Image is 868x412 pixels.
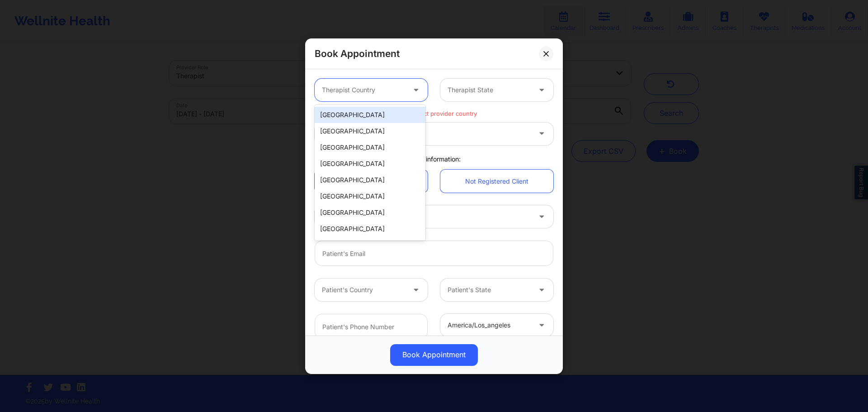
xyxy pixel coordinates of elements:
[315,204,425,221] div: [GEOGRAPHIC_DATA]
[315,188,425,204] div: [GEOGRAPHIC_DATA]
[315,172,425,188] div: [GEOGRAPHIC_DATA]
[315,109,553,118] p: Please select provider country
[315,139,425,156] div: [GEOGRAPHIC_DATA]
[315,123,425,139] div: [GEOGRAPHIC_DATA]
[315,237,425,253] div: [GEOGRAPHIC_DATA]
[315,221,425,237] div: [GEOGRAPHIC_DATA]
[448,314,531,336] div: america/los_angeles
[390,344,478,365] button: Book Appointment
[315,241,553,266] input: Patient's Email
[315,156,425,172] div: [GEOGRAPHIC_DATA]
[315,47,400,60] h2: Book Appointment
[440,170,553,193] a: Not Registered Client
[308,154,560,163] div: Client information:
[315,314,428,339] input: Patient's Phone Number
[315,107,425,123] div: [GEOGRAPHIC_DATA]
